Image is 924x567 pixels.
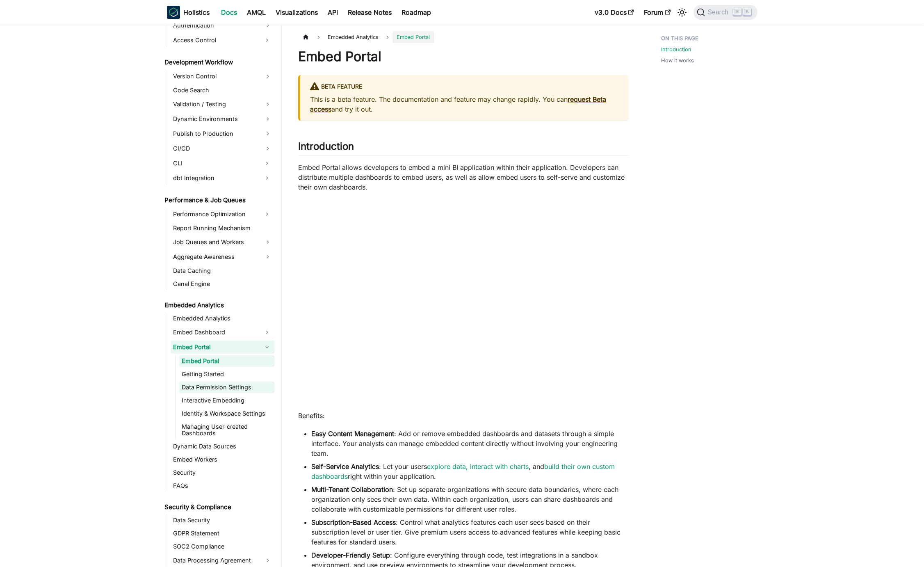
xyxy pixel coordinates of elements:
a: Visualizations [271,6,323,19]
b: Holistics [183,7,210,17]
button: Expand sidebar category 'Embed Dashboard' [260,326,274,339]
button: Expand sidebar category 'CLI' [260,157,274,170]
a: Embedded Analytics [162,300,274,311]
a: API [323,6,343,19]
p: This is a beta feature. The documentation and feature may change rapidly. You can and try it out. [310,94,618,114]
button: Expand sidebar category 'dbt Integration' [260,171,274,185]
a: Managing User-created Dashboards [179,421,274,439]
h1: Embed Portal [298,48,628,65]
button: Search (Command+K) [694,5,757,20]
a: Job Queues and Workers [171,235,274,249]
a: AMQL [242,6,271,19]
a: Data Permission Settings [179,382,274,393]
a: Canal Engine [171,278,274,290]
a: Data Processing Agreement [171,554,274,567]
button: Switch between dark and light mode (currently light mode) [675,6,689,19]
a: HolisticsHolistics [167,6,210,19]
a: Report Running Mechanism [171,222,274,234]
div: BETA FEATURE [310,82,618,92]
p: Embed Portal allows developers to embed a mini BI application within their application. Developer... [298,162,628,192]
a: Development Workflow [162,57,274,68]
a: CI/CD [171,142,274,155]
button: Expand sidebar category 'Access Control' [260,34,274,47]
strong: Multi-Tenant Collaboration [311,485,393,494]
nav: Breadcrumbs [298,31,628,43]
a: SOC2 Compliance [171,541,274,552]
a: How it works [661,57,694,64]
a: FAQs [171,480,274,492]
kbd: K [743,8,751,16]
a: Performance Optimization [171,208,260,221]
a: explore data, interact with charts [427,462,529,471]
span: Search [705,9,733,16]
a: v3.0 Docs [590,6,639,19]
strong: Subscription-Based Access [311,518,396,526]
nav: Docs sidebar [159,25,282,567]
a: Identity & Workspace Settings [179,408,274,419]
a: Home page [298,31,314,43]
a: dbt Integration [171,171,260,185]
button: Expand sidebar category 'Performance Optimization' [260,208,274,221]
h2: Introduction [298,140,628,156]
img: Holistics [167,6,180,19]
a: Embed Portal [171,341,260,354]
a: Access Control [171,34,260,47]
iframe: YouTube video player [298,200,628,398]
a: Publish to Production [171,127,274,140]
a: Embed Dashboard [171,326,260,339]
p: Benefits: [298,411,628,421]
strong: Developer-Friendly Setup [311,551,390,559]
a: Getting Started [179,368,274,380]
a: Release Notes [343,6,397,19]
button: Collapse sidebar category 'Embed Portal' [260,341,274,354]
a: Security [171,467,274,478]
a: Code Search [171,85,274,96]
li: : Set up separate organizations with secure data boundaries, where each organization only sees th... [311,485,628,514]
a: Performance & Job Queues [162,194,274,206]
a: Aggregate Awareness [171,250,274,263]
li: : Let your users , and right within your application. [311,462,628,481]
a: Roadmap [397,6,436,19]
strong: Easy Content Management [311,430,394,438]
li: : Add or remove embedded dashboards and datasets through a simple interface. Your analysts can ma... [311,429,628,458]
strong: Self-Service Analytics [311,462,379,471]
a: Interactive Embedding [179,395,274,406]
a: Introduction [661,46,691,53]
span: Embed Portal [392,31,434,43]
a: Data Caching [171,265,274,277]
a: Dynamic Data Sources [171,441,274,452]
a: Docs [216,6,242,19]
a: Forum [639,6,675,19]
a: Validation / Testing [171,98,274,111]
a: CLI [171,157,260,170]
a: Version Control [171,70,274,83]
a: Security & Compliance [162,501,274,513]
a: Embedded Analytics [171,313,274,324]
a: build their own custom dashboards [311,462,615,480]
li: : Control what analytics features each user sees based on their subscription level or user tier. ... [311,517,628,547]
a: Data Security [171,514,274,526]
a: request Beta access [310,95,606,113]
a: Embed Workers [171,454,274,465]
a: GDPR Statement [171,528,274,539]
kbd: ⌘ [733,8,741,16]
a: Authentication [171,19,274,32]
a: Embed Portal [179,355,274,367]
a: Dynamic Environments [171,112,274,126]
span: Embedded Analytics [324,31,383,43]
